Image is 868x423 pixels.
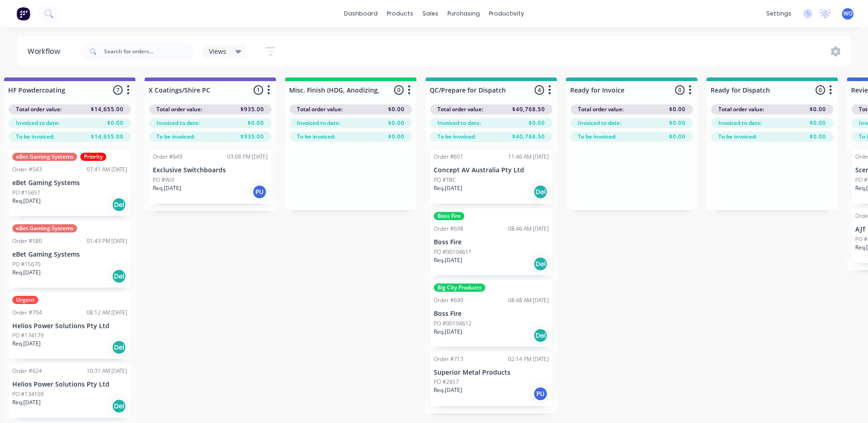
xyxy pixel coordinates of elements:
[12,165,42,174] div: Order #543
[9,292,131,359] div: UrgentOrder #70408:12 AM [DATE]Helios Power Solutions Pty LtdPO #134179Req.[DATE]Del
[578,119,621,127] span: Invoiced to date:
[12,340,41,348] p: Req. [DATE]
[434,248,472,256] p: PO #00104611
[430,280,552,347] div: Big City ProductsOrder #69908:48 AM [DATE]Boss FirePO #00104612Req.[DATE]Del
[533,387,548,401] div: PU
[112,197,126,212] div: Del
[718,119,762,127] span: Invoiced to date:
[578,133,616,141] span: To be invoiced:
[209,46,226,56] span: Views
[297,119,340,127] span: Invoiced to date:
[533,328,548,343] div: Del
[718,105,764,113] span: Total order value:
[512,133,545,141] span: $40,768.50
[810,133,826,141] span: $0.00
[810,105,826,113] span: $0.00
[430,208,552,275] div: Boss FireOrder #69808:46 AM [DATE]Boss FirePO #00104611Req.[DATE]Del
[843,10,852,18] span: WO
[27,46,65,57] div: Workflow
[104,42,194,61] input: Search for orders...
[388,105,405,113] span: $0.00
[16,105,62,113] span: Total order value:
[388,133,405,141] span: $0.00
[430,351,552,406] div: Order #71302:14 PM [DATE]Superior Metal ProductsPO #2657Req.[DATE]PU
[533,185,548,199] div: Del
[12,179,127,187] p: eBet Gaming Systems
[156,119,200,127] span: Invoiced to date:
[12,189,41,197] p: PO #15651
[16,7,30,21] img: Factory
[434,369,549,377] p: Superior Metal Products
[418,7,443,21] div: sales
[112,340,126,355] div: Del
[107,119,124,127] span: $0.00
[434,386,462,394] p: Req. [DATE]
[669,133,686,141] span: $0.00
[12,251,127,258] p: eBet Gaming Systems
[434,355,463,363] div: Order #713
[434,184,462,192] p: Req. [DATE]
[508,153,549,161] div: 11:46 AM [DATE]
[434,310,549,318] p: Boss Fire
[9,149,131,216] div: eBet Gaming SystemsPriorityOrder #54307:41 AM [DATE]eBet Gaming SystemsPO #15651Req.[DATE]Del
[434,320,472,328] p: PO #00104612
[434,238,549,246] p: Boss Fire
[80,153,106,161] div: Priority
[339,7,382,21] a: dashboard
[12,237,42,245] div: Order #580
[248,119,264,127] span: $0.00
[578,105,624,113] span: Total order value:
[508,355,549,363] div: 02:14 PM [DATE]
[87,237,127,245] div: 01:43 PM [DATE]
[12,309,42,317] div: Order #704
[855,235,868,243] p: PO #
[240,105,264,113] span: $935.00
[153,166,268,174] p: Exclusive Switchboards
[12,224,77,232] div: eBet Gaming Systems
[388,119,405,127] span: $0.00
[434,166,549,174] p: Concept AV Australia Pty Ltd
[153,153,182,161] div: Order #649
[437,119,481,127] span: Invoiced to date:
[9,363,131,418] div: Order #62410:31 AM [DATE]Helios Power Solutions Pty LtdPO #134109Req.[DATE]Del
[87,165,127,174] div: 07:41 AM [DATE]
[12,260,41,268] p: PO #15670
[240,133,264,141] span: $935.00
[810,119,826,127] span: $0.00
[437,105,483,113] span: Total order value:
[87,367,127,375] div: 10:31 AM [DATE]
[512,105,545,113] span: $40,768.50
[434,153,463,161] div: Order #651
[434,176,456,184] p: PO #TBC
[533,257,548,271] div: Del
[669,105,686,113] span: $0.00
[12,381,127,388] p: Helios Power Solutions Pty Ltd
[434,328,462,336] p: Req. [DATE]
[297,133,335,141] span: To be invoiced:
[484,7,529,21] div: productivity
[91,133,124,141] span: $14,655.00
[87,309,127,317] div: 08:12 AM [DATE]
[12,331,44,340] p: PO #134179
[508,296,549,304] div: 08:48 AM [DATE]
[112,399,126,413] div: Del
[12,367,42,375] div: Order #624
[12,398,41,407] p: Req. [DATE]
[508,225,549,233] div: 08:46 AM [DATE]
[156,133,195,141] span: To be invoiced:
[382,7,418,21] div: products
[434,256,462,264] p: Req. [DATE]
[855,176,868,184] p: PO #
[718,133,757,141] span: To be invoiced:
[443,7,484,21] div: purchasing
[12,197,41,205] p: Req. [DATE]
[91,105,124,113] span: $14,655.00
[434,212,464,220] div: Boss Fire
[434,378,459,386] p: PO #2657
[12,296,38,304] div: Urgent
[149,149,271,204] div: Order #64903:08 PM [DATE]Exclusive SwitchboardsPO #WillReq.[DATE]PU
[156,105,202,113] span: Total order value:
[227,153,268,161] div: 03:08 PM [DATE]
[12,322,127,330] p: Helios Power Solutions Pty Ltd
[252,185,267,199] div: PU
